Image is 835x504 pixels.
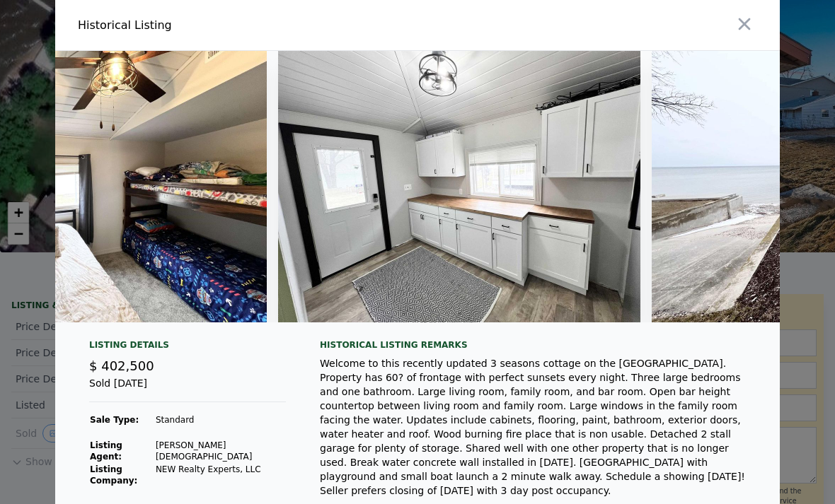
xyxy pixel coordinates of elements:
div: Historical Listing remarks [320,339,757,351]
strong: Sale Type: [90,415,139,425]
img: Property Img [278,51,640,322]
div: Welcome to this recently updated 3 seasons cottage on the [GEOGRAPHIC_DATA]. Property has 60? of ... [320,356,757,498]
td: [PERSON_NAME][DEMOGRAPHIC_DATA] [155,439,286,463]
div: Historical Listing [78,17,412,34]
td: Standard [155,414,286,426]
strong: Listing Company: [90,464,137,486]
div: Sold [DATE] [89,376,286,402]
div: Listing Details [89,339,286,356]
span: $ 402,500 [89,358,154,373]
strong: Listing Agent: [90,440,122,462]
td: NEW Realty Experts, LLC [155,463,286,487]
